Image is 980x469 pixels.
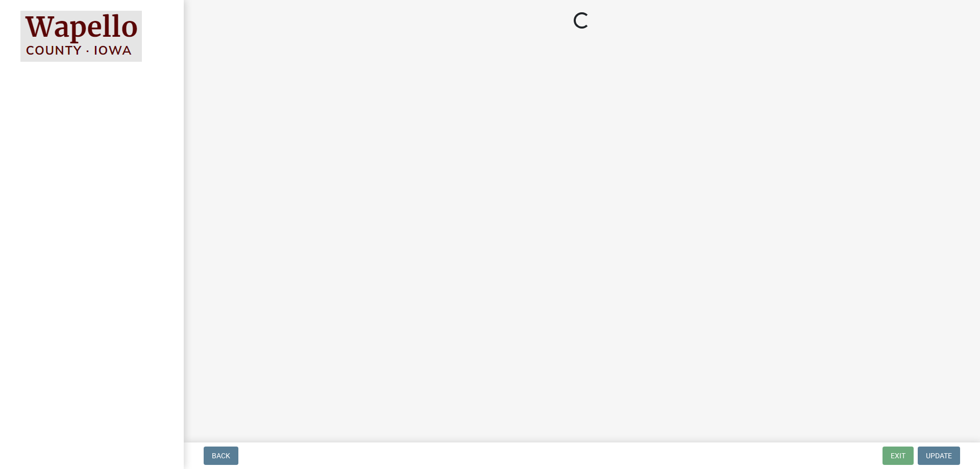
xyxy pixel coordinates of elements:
[918,447,960,465] button: Update
[212,452,230,460] span: Back
[20,11,142,62] img: Wapello County, Iowa
[883,447,914,465] button: Exit
[204,447,238,465] button: Back
[926,452,952,460] span: Update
